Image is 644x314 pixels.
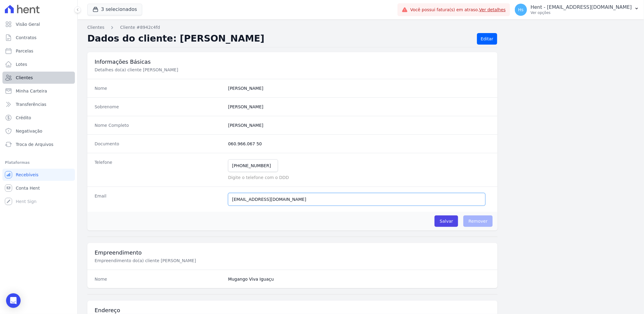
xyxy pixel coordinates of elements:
[2,18,75,30] a: Visão Geral
[16,88,47,94] span: Minha Carteira
[95,276,223,282] dt: Nome
[410,7,506,13] span: Você possui fatura(s) em atraso.
[2,45,75,57] a: Parcelas
[518,8,524,12] span: Hs
[95,159,223,181] dt: Telefone
[463,215,493,227] span: Remover
[16,141,53,147] span: Troca de Arquivos
[228,104,490,110] dd: [PERSON_NAME]
[228,276,490,282] dd: Mugango Viva Iguaçu
[95,122,223,128] dt: Nome Completo
[531,10,632,15] p: Ver opções
[16,75,33,81] span: Clientes
[95,307,490,314] h3: Endereço
[6,293,21,308] div: Open Intercom Messenger
[434,215,458,227] input: Salvar
[95,104,223,110] dt: Sobrenome
[510,1,644,18] button: Hs Hent - [EMAIL_ADDRESS][DOMAIN_NAME] Ver opções
[2,125,75,137] a: Negativação
[16,101,46,107] span: Transferências
[2,138,75,150] a: Troca de Arquivos
[2,169,75,181] a: Recebíveis
[2,112,75,124] a: Crédito
[477,33,497,45] a: Editar
[16,172,39,178] span: Recebíveis
[95,249,490,256] h3: Empreendimento
[2,32,75,44] a: Contratos
[95,67,298,73] p: Detalhes do(a) cliente [PERSON_NAME]
[2,72,75,84] a: Clientes
[95,258,298,264] p: Empreendimento do(a) cliente [PERSON_NAME]
[5,159,72,166] div: Plataformas
[228,122,490,128] dd: [PERSON_NAME]
[228,174,490,181] p: Digite o telefone com o DDD
[2,58,75,70] a: Lotes
[16,115,31,121] span: Crédito
[16,61,27,67] span: Lotes
[120,24,160,31] a: Cliente #8942c4fd
[87,24,634,31] nav: Breadcrumb
[95,193,223,206] dt: Email
[16,48,33,54] span: Parcelas
[95,58,490,66] h3: Informações Básicas
[87,33,472,45] h2: Dados do cliente: [PERSON_NAME]
[16,128,42,134] span: Negativação
[228,85,490,91] dd: [PERSON_NAME]
[95,85,223,91] dt: Nome
[2,182,75,194] a: Conta Hent
[16,185,40,191] span: Conta Hent
[228,141,490,147] dd: 060.966.067 50
[87,24,104,31] a: Clientes
[16,35,36,41] span: Contratos
[479,7,506,12] a: Ver detalhes
[87,4,142,15] button: 3 selecionados
[16,21,40,27] span: Visão Geral
[2,98,75,110] a: Transferências
[95,141,223,147] dt: Documento
[531,4,632,10] p: Hent - [EMAIL_ADDRESS][DOMAIN_NAME]
[2,85,75,97] a: Minha Carteira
